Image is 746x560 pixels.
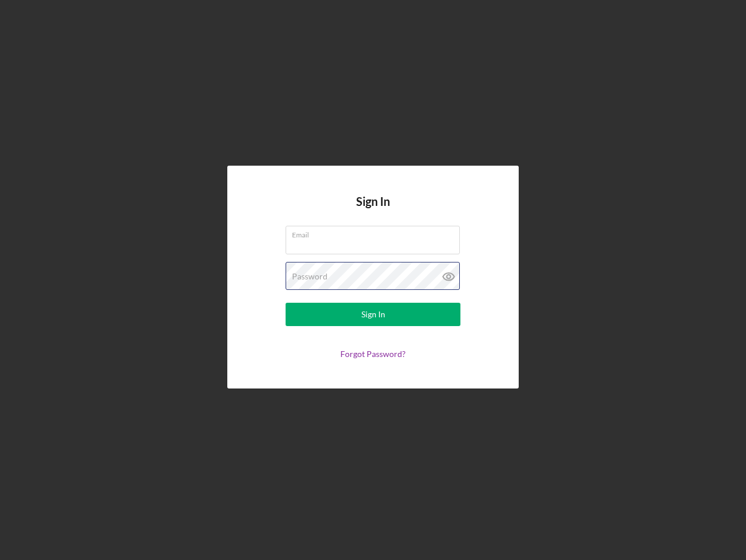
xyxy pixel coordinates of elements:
[292,226,460,239] label: Email
[356,195,390,226] h4: Sign In
[340,349,406,359] a: Forgot Password?
[286,303,460,326] button: Sign In
[292,272,328,281] label: Password
[361,303,385,326] div: Sign In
